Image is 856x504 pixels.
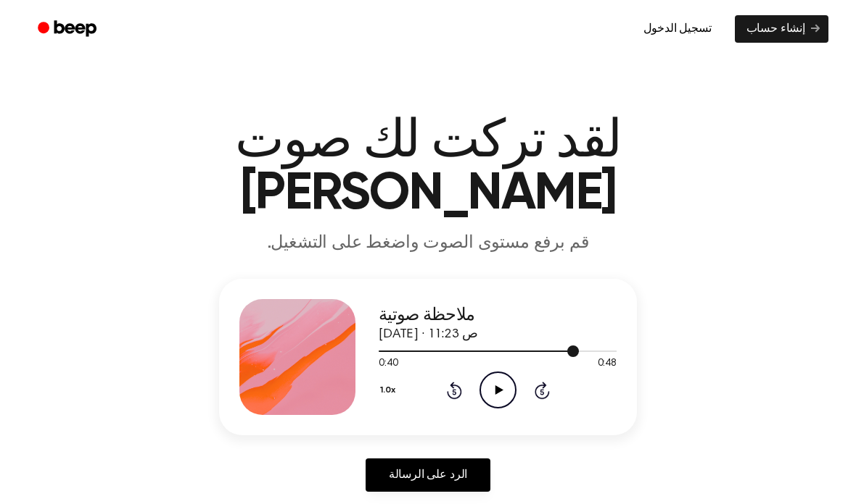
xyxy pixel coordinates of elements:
[380,386,395,395] font: 1.0x
[746,23,805,35] font: إنشاء حساب
[379,358,398,369] font: 0:40
[643,23,712,35] font: تسجيل الدخول
[379,378,400,403] button: 1.0x
[379,306,474,324] font: ملاحظة صوتية
[268,235,589,252] font: قم برفع مستوى الصوت واضغط على التشغيل.
[28,15,110,43] a: زمارة
[598,358,617,369] font: 0:48
[379,328,477,341] font: [DATE] · 11:23 ص
[366,458,490,492] a: الرد على الرسالة
[389,469,467,481] font: الرد على الرسالة
[735,15,828,43] a: إنشاء حساب
[629,12,726,46] a: تسجيل الدخول
[235,116,621,220] font: لقد تركت لك صوت [PERSON_NAME]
